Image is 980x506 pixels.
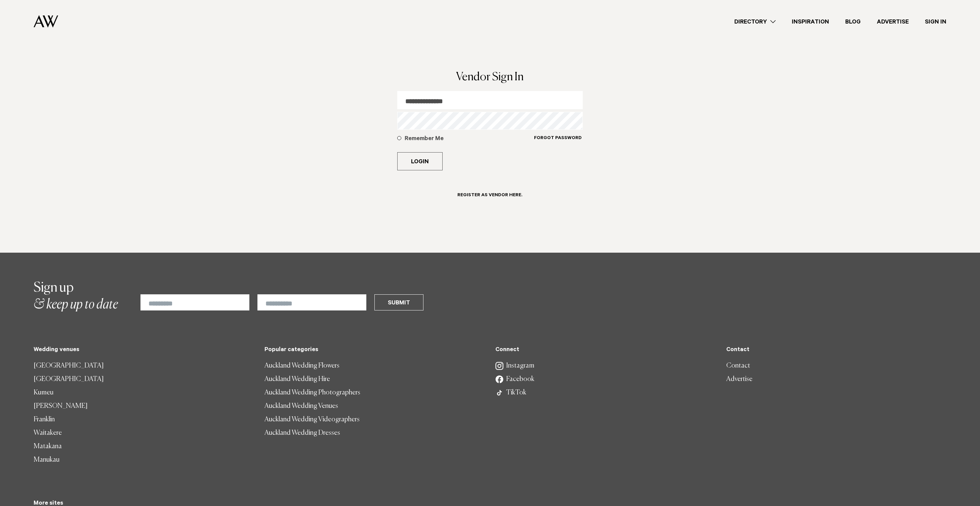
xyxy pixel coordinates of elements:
[34,373,254,386] a: [GEOGRAPHIC_DATA]
[374,294,423,310] button: Submit
[397,72,583,83] h1: Vendor Sign In
[449,186,530,208] a: Register as Vendor here.
[264,426,485,440] a: Auckland Wedding Dresses
[264,413,485,426] a: Auckland Wedding Videographers
[397,152,443,170] button: Login
[34,426,254,440] a: Waitakere
[34,347,254,354] h5: Wedding venues
[534,135,582,150] a: Forgot Password
[869,17,917,26] a: Advertise
[495,347,716,354] h5: Connect
[784,17,837,26] a: Inspiration
[34,453,254,467] a: Manukau
[534,135,582,142] h6: Forgot Password
[34,15,58,28] img: Auckland Weddings Logo
[34,280,118,313] h2: & keep up to date
[457,193,522,199] h6: Register as Vendor here.
[726,359,946,373] a: Contact
[34,281,74,295] span: Sign up
[837,17,869,26] a: Blog
[34,413,254,426] a: Franklin
[917,17,954,26] a: Sign In
[34,386,254,399] a: Kumeu
[264,386,485,399] a: Auckland Wedding Photographers
[264,347,485,354] h5: Popular categories
[495,359,716,373] a: Instagram
[495,373,716,386] a: Facebook
[495,386,716,399] a: TikTok
[726,373,946,386] a: Advertise
[264,373,485,386] a: Auckland Wedding Hire
[726,347,946,354] h5: Contact
[726,17,784,26] a: Directory
[34,359,254,373] a: [GEOGRAPHIC_DATA]
[34,399,254,413] a: [PERSON_NAME]
[264,359,485,373] a: Auckland Wedding Flowers
[405,135,534,143] h5: Remember Me
[264,399,485,413] a: Auckland Wedding Venues
[34,440,254,453] a: Matakana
